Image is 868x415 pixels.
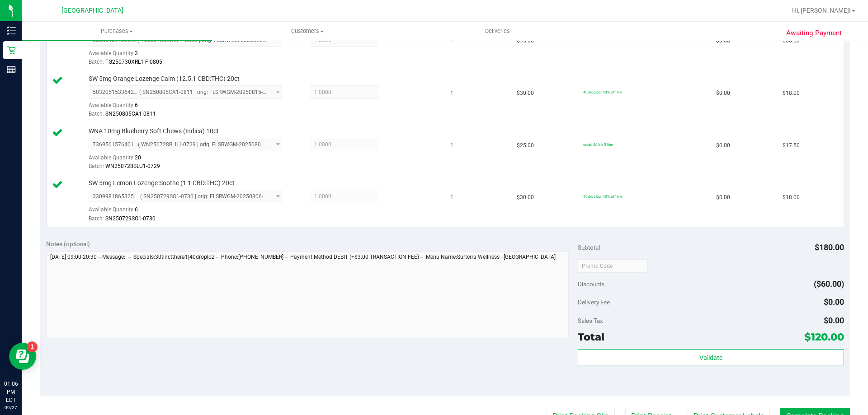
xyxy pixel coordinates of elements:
span: $0.00 [716,193,730,202]
span: 1 [450,141,453,150]
span: Validate [699,354,722,361]
div: Available Quantity: [89,151,292,169]
span: $0.00 [824,316,844,325]
span: $18.00 [783,193,800,202]
span: $25.00 [517,141,534,150]
div: Available Quantity: [89,99,292,117]
a: Purchases [22,22,212,41]
span: Hi, [PERSON_NAME]! [792,7,851,14]
span: Batch: [89,163,104,169]
p: 09/27 [4,404,18,411]
span: 20 [135,154,141,161]
span: $18.00 [783,89,800,98]
span: 6 [135,206,138,213]
span: $0.00 [824,297,844,307]
span: $30.00 [517,89,534,98]
span: $180.00 [815,242,844,252]
a: Deliveries [402,22,593,41]
button: Validate [578,349,844,365]
inline-svg: Inventory [7,26,16,35]
span: Deliveries [473,27,522,35]
span: 6 [135,102,138,108]
span: WNA 10mg Blueberry Soft Chews (Indica) 10ct [89,127,219,135]
span: Batch: [89,111,104,117]
span: 1 [450,193,453,202]
span: $0.00 [716,89,730,98]
span: Batch: [89,215,104,222]
span: 40droploz: 40% off line [583,194,622,199]
span: Total [578,331,604,343]
span: SW 5mg Orange Lozenge Calm (12.5:1 CBD:THC) 20ct [89,75,240,83]
span: Notes (optional) [46,240,90,247]
span: $17.50 [783,141,800,150]
a: Customers [212,22,402,41]
span: ($60.00) [814,279,844,289]
iframe: Resource center unread badge [27,341,38,352]
input: Promo Code [578,259,648,273]
div: Available Quantity: [89,47,292,65]
span: Awaiting Payment [786,28,842,38]
iframe: Resource center [9,343,36,370]
span: Delivery Fee [578,298,610,306]
span: WN250728BLU1-0729 [105,163,160,169]
span: SW 5mg Lemon Lozenge Soothe (1:1 CBD:THC) 20ct [89,179,235,187]
span: $0.00 [716,141,730,150]
span: TG250730XRL1-F-0805 [105,59,162,65]
inline-svg: Retail [7,46,16,55]
span: srsat: 30% off line [583,142,613,147]
span: 3 [135,50,138,56]
span: 1 [450,89,453,98]
span: Customers [212,27,402,35]
span: SN250805CA1-0811 [105,111,156,117]
span: Sales Tax [578,317,603,324]
span: SN250729SO1-0730 [105,215,156,222]
span: 40droploz: 40% off line [583,90,622,94]
div: Available Quantity: [89,203,292,221]
span: Purchases [22,27,212,35]
span: $120.00 [804,331,844,343]
span: [GEOGRAPHIC_DATA] [61,7,123,14]
span: Discounts [578,276,604,292]
span: $30.00 [517,193,534,202]
inline-svg: Reports [7,65,16,74]
p: 01:06 PM EDT [4,380,18,404]
span: Subtotal [578,244,600,251]
span: Batch: [89,59,104,65]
